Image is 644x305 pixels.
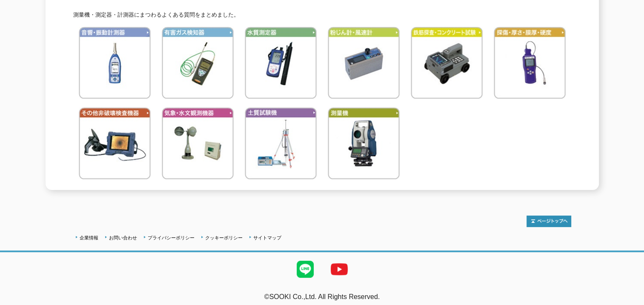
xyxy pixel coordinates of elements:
a: プライバシーポリシー [148,235,195,240]
a: お問い合わせ [109,235,137,240]
a: サイトマップ [253,235,281,240]
img: トップページへ [527,216,571,227]
img: 測量機 [328,107,400,179]
img: 音響・振動計測器 [79,27,151,99]
a: クッキーポリシー [205,235,243,240]
img: その他非破壊検査機器 [79,107,151,179]
img: LINE [288,252,322,286]
img: 土質試験機 [245,107,317,179]
img: YouTube [322,252,356,286]
img: 有害ガス検知器 [162,27,234,99]
p: 測量機・測定器・計測器にまつわるよくある質問をまとめました。 [73,11,571,20]
img: 水質測定器 [245,27,317,99]
a: 企業情報 [80,235,98,240]
img: 気象・水文観測機器 [162,107,234,179]
img: 探傷・厚さ・膜厚・硬度 [494,27,566,99]
img: 粉じん計・風速計 [328,27,400,99]
img: 鉄筋検査・コンクリート試験 [411,27,483,99]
